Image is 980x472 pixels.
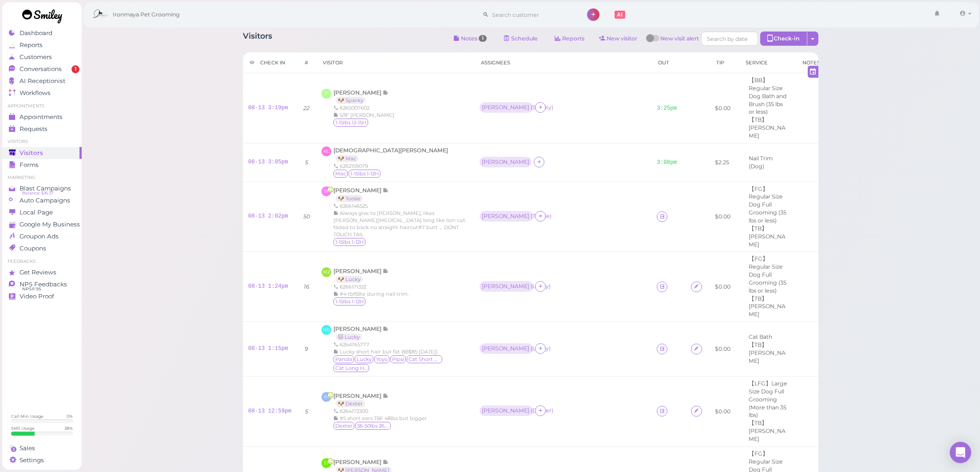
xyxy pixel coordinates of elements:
[760,32,807,46] div: Check-in
[333,297,365,305] span: 1-15lbs 1-12H
[333,89,383,96] span: [PERSON_NAME]
[694,408,699,414] i: Consent Form
[20,41,43,49] span: Reports
[336,276,363,283] a: 🐶 Lucky
[333,147,448,162] a: [DEMOGRAPHIC_DATA][PERSON_NAME] 🐶 Mac
[2,87,82,99] a: Workflows
[474,52,651,73] th: Assignees
[480,343,535,355] div: [PERSON_NAME] (Lucky)
[480,211,535,222] div: [PERSON_NAME] (Toosie)
[482,213,531,219] div: [PERSON_NAME] ( Toosie )
[248,159,288,165] a: 08-13 3:05pm
[333,187,383,194] span: [PERSON_NAME]
[303,213,310,220] i: 50
[349,170,381,178] span: 1-15lbs 1-12H
[336,195,363,202] a: 🐶 Toosie
[2,442,82,454] a: Sales
[321,325,331,335] span: HG
[407,355,442,363] span: Cat Short Hair
[20,53,52,61] span: Customers
[710,73,739,143] td: $0.00
[2,242,82,254] a: Coupons
[321,267,331,277] span: MZ
[746,295,790,319] li: 【TB】[PERSON_NAME]
[739,52,796,73] th: Service
[20,444,35,452] span: Sales
[22,286,41,293] span: NPS® 95
[333,238,365,246] span: 1-15lbs 1-12H
[746,116,790,140] li: 【TB】[PERSON_NAME]
[710,52,739,73] th: Tip
[113,2,180,27] span: Ironmaya Pet Grooming
[20,281,67,288] span: NPS Feedbacks
[20,233,59,240] span: Groupon Ads
[710,182,739,252] td: $0.00
[2,454,82,466] a: Settings
[2,51,82,63] a: Customers
[482,345,531,352] div: [PERSON_NAME] ( Lucky )
[383,325,389,332] span: Note
[2,123,82,135] a: Requests
[321,186,331,196] span: SK
[20,149,43,157] span: Visitors
[746,333,774,341] li: Cat Bath
[20,245,46,252] span: Coupons
[660,35,699,48] span: New visit alert
[950,442,971,463] div: Open Intercom Messenger
[482,159,529,165] div: [PERSON_NAME]
[333,459,383,465] span: [PERSON_NAME]
[67,413,73,419] div: 0 %
[2,75,82,87] a: AI Receptionist
[746,225,790,249] li: 【TB】[PERSON_NAME]
[657,159,677,166] a: 3:08pm
[20,29,52,37] span: Dashboard
[480,281,535,293] div: [PERSON_NAME] (Lucky)
[333,325,389,340] a: [PERSON_NAME] 🐱 Lucky
[2,139,82,145] li: Visitors
[340,291,409,297] span: #4 tbfBite during nail trim.
[11,413,44,419] div: Call Min. Usage
[333,283,409,290] div: 6266171332
[694,283,699,290] i: Consent Form
[746,76,790,116] li: 【BB】Regular Size Dog Bath and Brush (35 lbs or less)
[303,59,309,66] div: #
[333,202,469,210] div: 6266146525
[355,355,373,363] span: Lucky
[333,355,354,363] span: Panda
[355,422,391,430] span: 36-50lbs 26H or more
[71,65,79,73] span: 1
[243,32,272,48] h1: Visitors
[333,325,383,332] span: [PERSON_NAME]
[746,185,790,225] li: 【FG】Regular Size Dog Full Grooming (35 lbs or less)
[333,393,389,407] a: [PERSON_NAME] 🐶 Dexter
[333,408,427,415] div: 6264172300
[20,293,54,300] span: Video Proof
[20,65,62,73] span: Conversations
[383,89,389,96] span: Note
[321,89,331,99] span: R
[2,39,82,51] a: Reports
[340,112,394,118] span: 5/8" [PERSON_NAME]
[243,52,297,73] th: Check in
[710,143,739,182] td: $2.25
[248,345,288,352] a: 08-13 1:15pm
[710,322,739,377] td: $0.00
[374,355,389,363] span: Yoyo
[390,355,406,363] span: Pipsi
[248,283,288,290] a: 08-13 1:24pm
[333,210,466,238] span: Always give to [PERSON_NAME], likes [PERSON_NAME][MEDICAL_DATA] long like lion cut. faded to back...
[746,419,790,443] li: 【TB】[PERSON_NAME]
[20,113,63,121] span: Appointments
[333,89,389,104] a: [PERSON_NAME] 🐶 Sparky
[64,425,73,431] div: 38 %
[2,63,82,75] a: Conversations 1
[321,458,331,468] span: ST
[304,283,309,290] i: 16
[482,104,531,111] div: [PERSON_NAME] ( Sparky )
[2,290,82,302] a: Video Proof
[336,333,362,341] a: 🐱 Lucky
[746,155,790,171] li: Nail Trim (Dog)
[336,400,365,407] a: 🐶 Dexter
[746,255,790,294] li: 【FG】Regular Size Dog Full Grooming (35 lbs or less)
[333,163,448,170] div: 6262159079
